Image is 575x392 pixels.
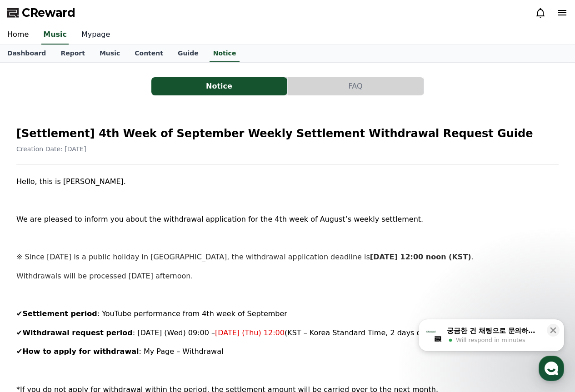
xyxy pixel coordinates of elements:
span: ✔ [16,347,22,356]
span: Messages [75,302,102,309]
span: [DATE] (Thu) 12:00 [215,328,285,337]
a: Messages [60,288,117,311]
a: Notice [210,45,240,62]
span: Settings [135,302,157,309]
a: Music [92,45,127,62]
a: Home [3,288,60,311]
strong: Settlement period [22,309,97,318]
a: CReward [7,5,75,20]
span: Creation Date: [DATE] [16,145,86,153]
span: : YouTube performance from 4th week of September [97,309,287,318]
strong: [DATE] 12:00 noon (KST) [370,253,471,261]
h2: [Settlement] 4th Week of September Weekly Settlement Withdrawal Request Guide [16,126,559,141]
span: We are pleased to inform you about the withdrawal application for the 4th week of August’s weekly... [16,215,423,223]
button: FAQ [288,77,424,95]
a: Guide [170,45,206,62]
span: Hello, this is [PERSON_NAME]. [16,177,126,186]
span: ✔ [16,309,22,318]
a: FAQ [288,77,424,95]
strong: How to apply for withdrawal [22,347,139,356]
span: ✔ [16,328,22,337]
span: : [DATE] (Wed) 09:00 – [133,328,215,337]
p: ※ Since [DATE] is a public holiday in [GEOGRAPHIC_DATA], the withdrawal application deadline is . [16,251,559,263]
a: Music [41,25,69,45]
span: CReward [22,5,75,20]
span: : My Page – Withdrawal [139,347,223,356]
button: Notice [151,77,287,95]
a: Settings [117,288,175,311]
span: (KST – Korea Standard Time, 2 days only) [285,328,435,337]
a: Mypage [74,25,117,45]
strong: Withdrawal request period [22,328,132,337]
a: Report [53,45,92,62]
span: Home [23,302,39,309]
a: Content [127,45,170,62]
p: Withdrawals will be processed [DATE] afternoon. [16,270,559,282]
